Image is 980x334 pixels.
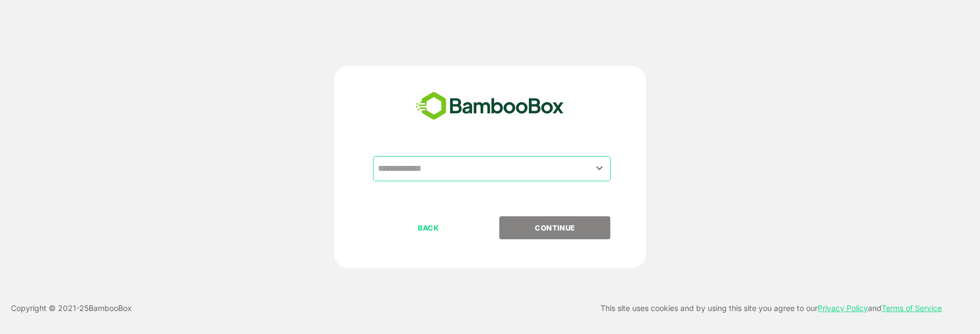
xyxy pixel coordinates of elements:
img: bamboobox [410,88,570,124]
a: Privacy Policy [818,303,868,313]
p: This site uses cookies and by using this site you agree to our and [600,302,942,315]
button: Open [592,161,607,176]
button: CONTINUE [499,216,610,239]
p: CONTINUE [500,222,610,234]
a: Terms of Service [882,303,942,313]
p: Copyright © 2021- 25 BambooBox [11,302,132,315]
p: BACK [374,222,483,234]
button: BACK [373,216,484,239]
